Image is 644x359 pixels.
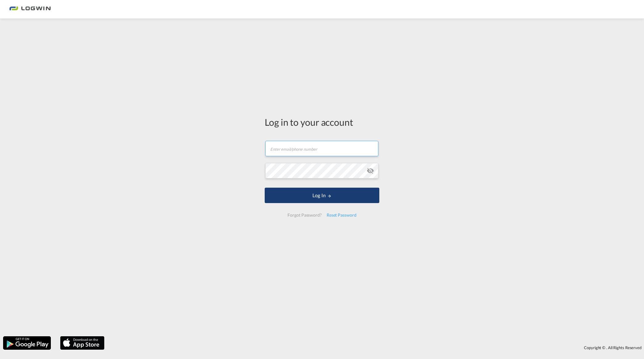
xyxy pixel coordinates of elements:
[324,210,359,221] div: Reset Password
[285,210,324,221] div: Forgot Password?
[265,141,378,156] input: Enter email/phone number
[367,167,374,174] md-icon: icon-eye-off
[265,116,379,129] div: Log in to your account
[2,336,51,350] img: google.png
[9,2,51,16] img: bc73a0e0d8c111efacd525e4c8ad7d32.png
[265,188,379,203] button: LOGIN
[59,336,105,350] img: apple.png
[108,342,644,353] div: Copyright © . All Rights Reserved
